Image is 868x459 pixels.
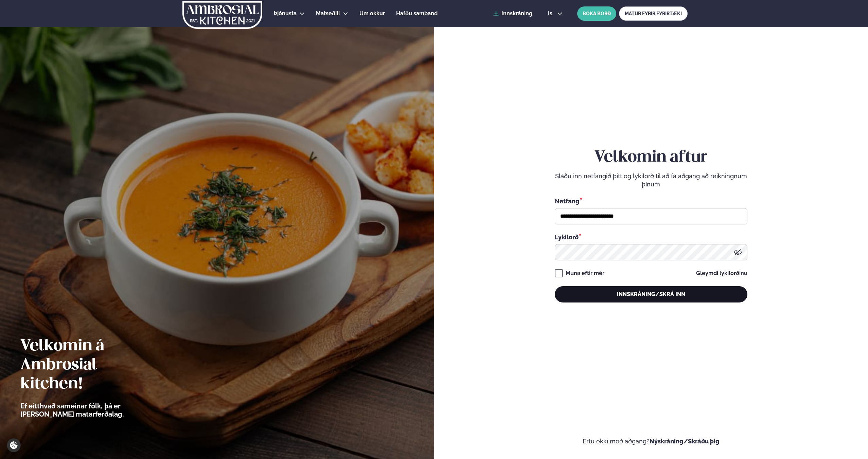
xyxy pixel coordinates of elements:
div: Netfang [555,197,747,205]
span: Matseðill [316,10,340,17]
button: Innskráning/Skrá inn [555,286,747,302]
p: Ef eitthvað sameinar fólk, þá er [PERSON_NAME] matarferðalag. [20,402,161,418]
button: is [543,11,568,16]
span: Þjónusta [274,10,297,17]
span: Um okkur [359,10,385,17]
a: Gleymdi lykilorðinu [696,271,747,276]
img: logo [182,1,263,29]
h2: Velkomin á Ambrosial kitchen! [20,337,161,394]
a: Þjónusta [274,10,297,18]
h2: Velkomin aftur [555,148,747,167]
div: Lykilorð [555,233,747,241]
a: Um okkur [359,10,385,18]
p: Ertu ekki með aðgang? [455,437,848,445]
button: BÓKA BORÐ [577,6,616,21]
a: Cookie settings [7,438,21,452]
a: MATUR FYRIR FYRIRTÆKI [619,6,688,21]
a: Nýskráning/Skráðu þig [650,438,720,445]
span: Hafðu samband [396,10,438,17]
p: Sláðu inn netfangið þitt og lykilorð til að fá aðgang að reikningnum þínum [555,172,747,188]
a: Matseðill [316,10,340,18]
a: Hafðu samband [396,10,438,18]
a: Innskráning [493,11,532,17]
span: is [548,11,554,16]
